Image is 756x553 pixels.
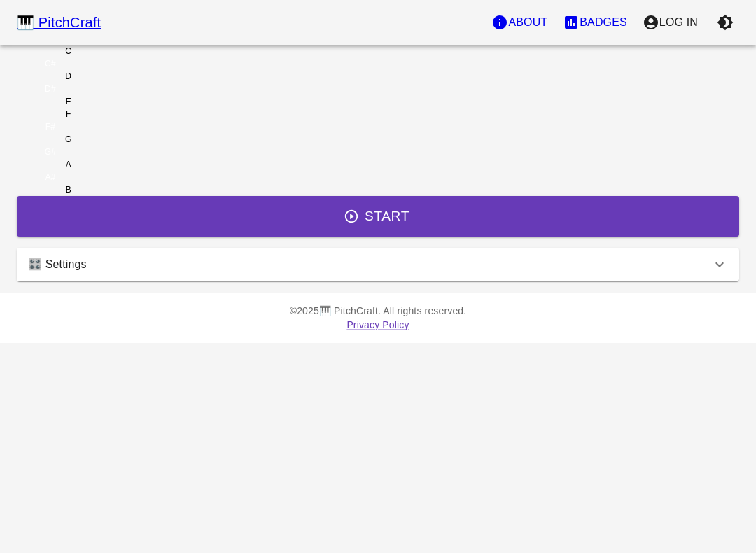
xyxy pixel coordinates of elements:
[484,8,555,36] button: About
[45,171,55,183] div: A#
[659,14,698,31] p: Log In
[45,120,55,133] div: F#
[45,83,56,95] div: D#
[17,248,739,281] div: 🎛️ Settings
[66,95,71,108] div: E
[17,11,101,34] a: 🎹 PitchCraft
[45,57,56,70] div: C#
[65,45,71,57] div: C
[555,8,635,36] button: Stats
[17,196,739,237] button: Start
[66,158,71,171] div: A
[28,256,87,273] p: 🎛️ Settings
[45,146,56,158] div: G#
[635,8,706,36] button: account of current user
[66,183,71,196] div: B
[66,108,71,120] div: F
[65,133,71,146] div: G
[346,319,409,330] a: Privacy Policy
[508,14,547,31] p: About
[580,14,627,31] p: Badges
[65,70,71,83] div: D
[17,304,739,318] p: © 2025 🎹 PitchCraft. All rights reserved.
